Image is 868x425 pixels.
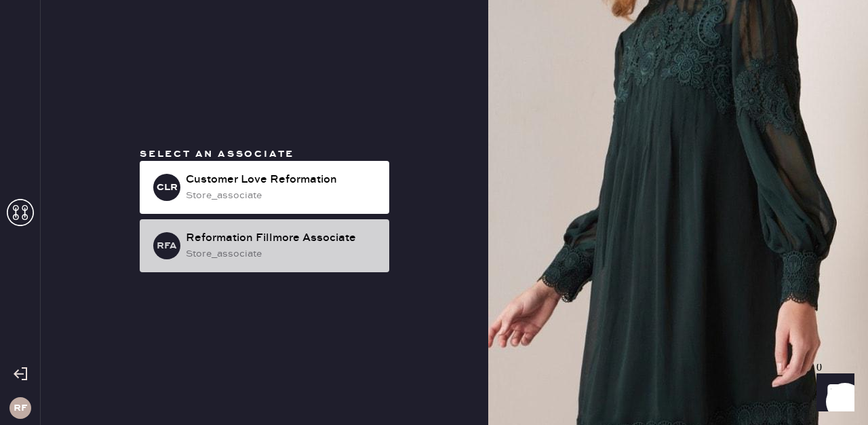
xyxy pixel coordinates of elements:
[186,246,378,261] div: store_associate
[140,148,294,160] span: Select an associate
[186,230,378,246] div: Reformation Fillmore Associate
[157,241,177,251] h3: RFA
[157,183,178,192] h3: CLR
[186,172,378,188] div: Customer Love Reformation
[186,188,378,203] div: store_associate
[14,403,27,413] h3: RF
[804,364,862,422] iframe: Front Chat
